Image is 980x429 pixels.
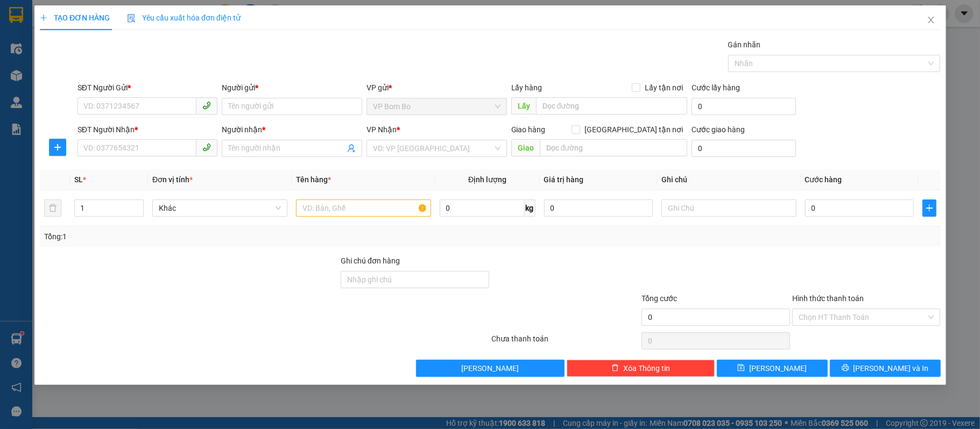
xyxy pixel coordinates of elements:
button: save[PERSON_NAME] [717,360,828,377]
span: Cước hàng [805,175,842,184]
span: Khác [159,200,281,216]
span: phone [202,143,211,152]
span: Giao [511,139,539,156]
input: Cước giao hàng [692,140,795,157]
button: plus [49,139,66,156]
span: VP Bom Bo [373,98,500,115]
button: Close [915,5,946,35]
button: printer[PERSON_NAME] và In [830,360,941,377]
input: Ghi chú đơn hàng [341,271,489,288]
input: VD: Bàn, Ghế [296,199,431,217]
span: Giá trị hàng [544,175,583,184]
div: SĐT Người Gửi [77,82,218,94]
button: deleteXóa Thông tin [566,360,715,377]
span: [GEOGRAPHIC_DATA] tận nơi [580,124,687,135]
span: user-add [347,144,356,153]
span: phone [202,101,211,110]
button: plus [922,199,936,217]
span: plus [40,14,47,22]
input: Dọc đường [539,139,687,156]
span: plus [923,204,936,212]
div: Chưa thanh toán [490,333,640,352]
span: Yêu cầu xuất hóa đơn điện tử [127,13,241,22]
label: Gán nhãn [728,40,760,49]
span: Tổng cước [641,294,677,303]
span: [PERSON_NAME] và In [853,362,928,374]
span: [PERSON_NAME] [461,362,519,374]
label: Cước giao hàng [692,125,745,134]
label: Ghi chú đơn hàng [341,256,400,265]
span: save [737,364,745,373]
th: Ghi chú [657,169,801,190]
button: delete [44,199,61,217]
span: kg [524,199,535,217]
span: Tên hàng [296,175,331,184]
div: VP gửi [366,82,507,94]
input: Dọc đường [535,97,687,115]
span: Giao hàng [511,125,545,134]
label: Hình thức thanh toán [792,294,864,303]
div: Tổng: 1 [44,231,379,242]
span: [PERSON_NAME] [749,362,807,374]
span: VP Nhận [366,125,397,134]
input: 0 [544,199,652,217]
span: plus [50,143,66,152]
div: Người nhận [222,124,362,135]
input: Ghi Chú [661,199,796,217]
span: SL [74,175,82,184]
img: icon [127,14,136,23]
span: Lấy [511,97,535,115]
span: Lấy hàng [511,83,542,92]
span: delete [611,364,619,373]
input: Cước lấy hàng [692,98,795,115]
button: [PERSON_NAME] [416,360,565,377]
span: Lấy tận nơi [640,82,687,94]
span: Xóa Thông tin [623,362,670,374]
span: Định lượng [468,175,506,184]
span: printer [841,364,849,373]
span: Đơn vị tính [152,175,193,184]
div: SĐT Người Nhận [77,124,218,135]
div: Người gửi [222,82,362,94]
label: Cước lấy hàng [692,83,740,92]
span: TẠO ĐƠN HÀNG [40,13,110,22]
span: close [926,16,935,24]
